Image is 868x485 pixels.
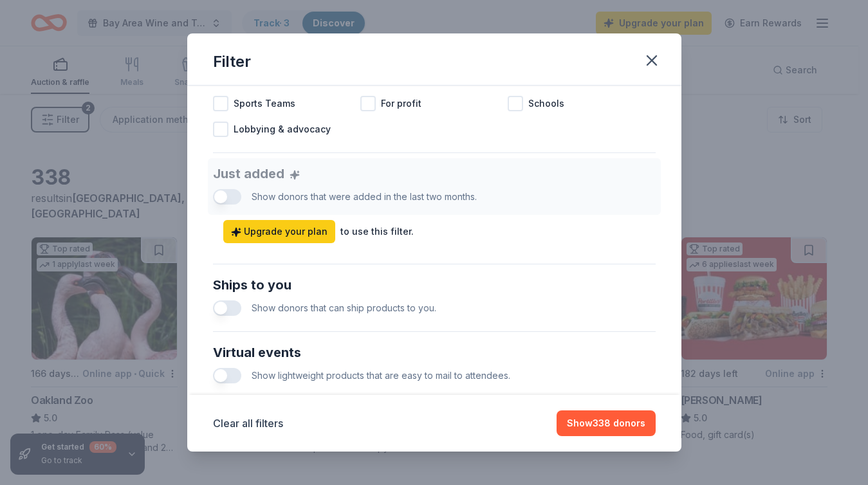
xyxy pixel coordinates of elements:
[234,96,295,111] span: Sports Teams
[528,96,564,111] span: Schools
[213,342,656,363] div: Virtual events
[231,224,328,239] span: Upgrade your plan
[234,122,331,137] span: Lobbying & advocacy
[223,220,335,243] a: Upgrade your plan
[213,51,251,72] div: Filter
[340,224,414,239] div: to use this filter.
[252,370,510,381] span: Show lightweight products that are easy to mail to attendees.
[252,302,436,313] span: Show donors that can ship products to you.
[557,410,656,436] button: Show338 donors
[213,416,283,431] button: Clear all filters
[213,275,656,295] div: Ships to you
[381,96,421,111] span: For profit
